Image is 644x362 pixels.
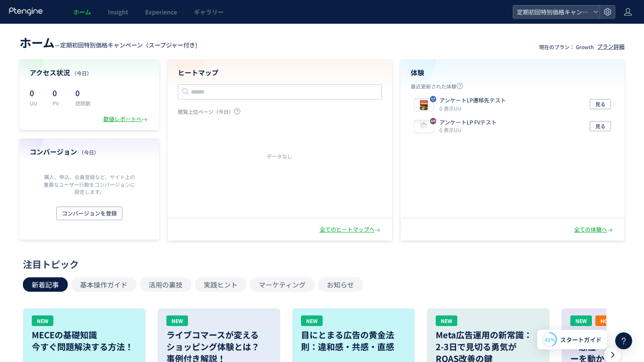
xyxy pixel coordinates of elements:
[23,257,617,271] div: 注目トピック
[597,43,625,51] div: プラン詳細
[53,99,65,107] p: PV
[62,207,117,220] span: コンバージョンを登録
[71,277,136,292] button: 基本操作ガイド
[439,119,497,127] p: アンケートLP FVテスト
[73,8,91,16] span: ホーム
[166,315,188,326] div: NEW
[30,147,149,157] h4: コンバージョン
[590,99,611,109] button: 見る
[168,152,391,160] div: データなし
[178,68,382,77] h4: ヒートマップ
[250,277,315,292] button: マーケティング
[436,315,457,326] div: NEW
[439,126,462,133] i: 0 表示UU
[30,99,42,107] p: UU
[514,6,590,18] span: 定期初回特別価格キャンペーン（スープジャー付き)
[415,99,433,111] img: 22dd2d1dfbfa7e7d54f4eca0d0a81cac1743753947490.jpeg
[570,315,592,326] div: NEW
[53,86,65,99] p: 0
[595,99,605,109] span: 見る
[145,8,177,16] span: Experience
[140,277,191,292] button: 活用の裏技
[79,149,99,156] span: （今日）
[60,41,197,49] span: 定期初回特別価格キャンペーン（スープジャー付き)
[411,68,615,77] h4: 体験
[301,329,406,353] h3: 目にとまる広告の黄金法則：違和感・共感・直感
[590,121,611,131] button: 見る
[411,83,615,93] p: 最近更新された体験
[195,277,246,292] button: 実践ヒント
[544,336,555,343] span: 42%
[19,34,197,51] div: —
[320,226,382,234] div: 全てのヒートマップへ
[415,121,433,133] img: e0d0c62683a84ac8260de8e75a8e070d1741332061887.jpeg
[301,315,323,326] div: NEW
[32,329,137,353] h3: MECEの基礎知識 今すぐ問題解決する方法！
[595,121,605,131] span: 見る
[30,68,149,77] h4: アクセス状況
[178,108,382,119] p: 閲覧上位ページ（今日）
[560,335,602,344] span: スタートガイド
[19,34,55,51] span: ホーム
[41,173,137,195] p: 購入、申込、会員登録など、サイト上の重要なユーザー行動をコンバージョンに設定します。
[32,315,53,326] div: NEW
[595,315,616,326] div: HOT
[318,277,363,292] button: お知らせ
[574,226,614,234] div: 全ての体験へ
[23,277,68,292] button: 新着記事
[72,69,92,77] span: （今日）
[194,8,224,16] span: ギャラリー
[539,43,594,50] p: 現在のプラン： Growth
[439,105,462,112] i: 0 表示UU
[439,97,506,105] p: アンケートLP遷移先テスト
[108,8,128,16] span: Insight
[30,86,42,99] p: 0
[75,99,91,107] p: 訪問数
[75,86,91,99] p: 0
[56,207,122,220] button: コンバージョンを登録
[103,115,149,123] div: 数値レポートへ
